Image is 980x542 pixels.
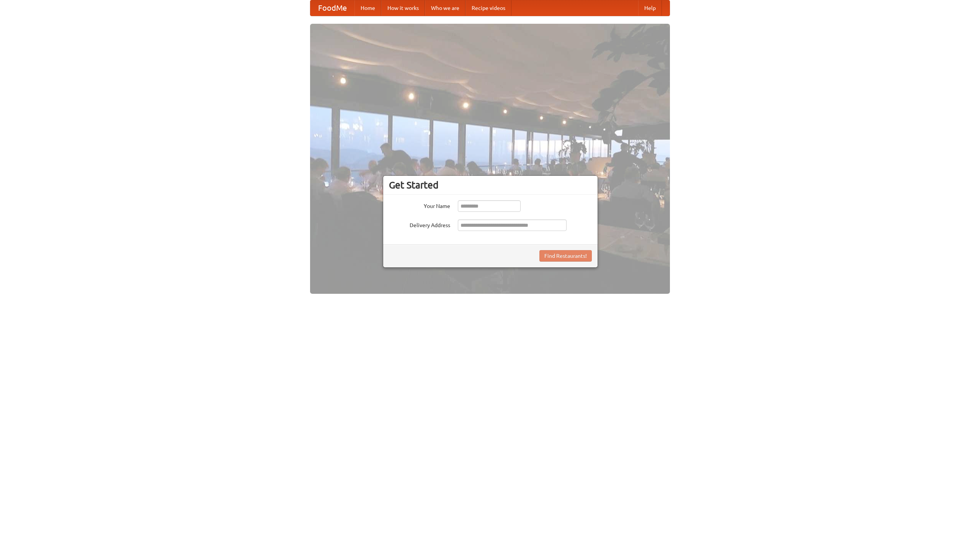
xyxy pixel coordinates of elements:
button: Find Restaurants! [539,250,592,262]
a: Home [354,0,381,16]
h3: Get Started [389,179,592,191]
a: Help [638,0,662,16]
label: Your Name [389,200,450,210]
a: Who we are [425,0,465,16]
a: FoodMe [310,0,354,16]
a: Recipe videos [465,0,511,16]
label: Delivery Address [389,219,450,229]
a: How it works [381,0,425,16]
